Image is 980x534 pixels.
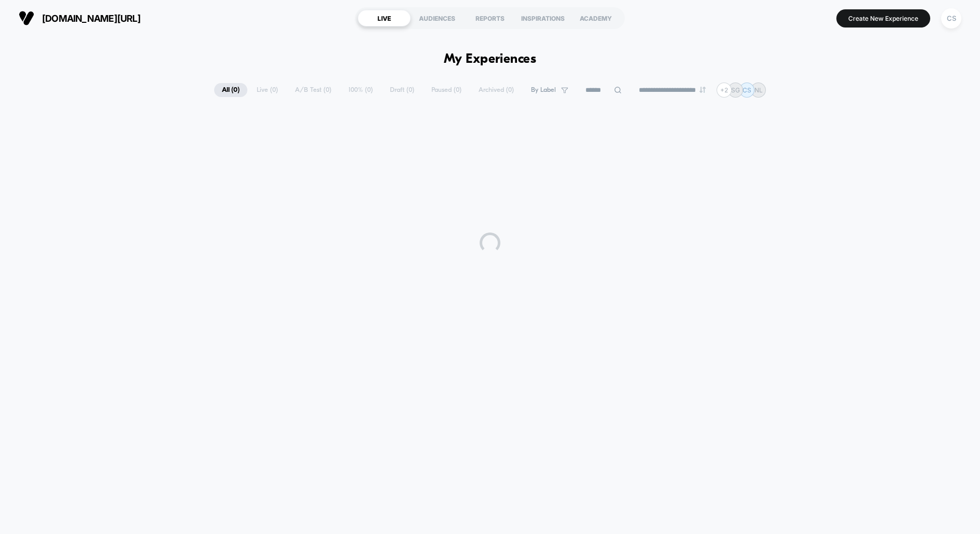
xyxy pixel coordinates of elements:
button: [DOMAIN_NAME][URL] [16,10,144,26]
div: CS [941,8,961,29]
span: All ( 0 ) [214,83,247,97]
span: [DOMAIN_NAME][URL] [42,13,141,24]
span: By Label [531,86,556,94]
div: REPORTS [464,10,516,26]
h1: My Experiences [444,52,537,67]
img: end [699,87,706,93]
p: CS [743,86,751,94]
div: INSPIRATIONS [516,10,569,26]
p: SG [731,86,740,94]
div: + 2 [717,83,732,98]
div: LIVE [358,10,411,26]
p: NL [754,86,763,94]
div: ACADEMY [569,10,622,26]
div: AUDIENCES [411,10,464,26]
button: CS [938,8,964,29]
img: Visually logo [19,10,34,26]
button: Create New Experience [836,9,930,28]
